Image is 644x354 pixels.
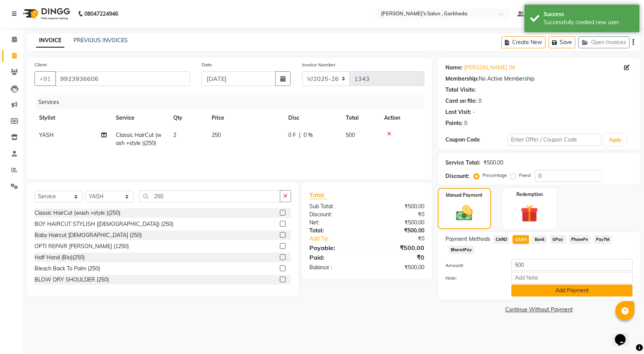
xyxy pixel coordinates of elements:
[212,132,221,138] span: 250
[55,71,190,86] input: Search by Name/Mobile/Email/Code
[74,37,128,44] a: PREVIOUS INVOICES
[139,190,280,202] input: Search or Scan
[445,159,480,167] div: Service Total:
[532,235,547,244] span: Bank
[578,36,629,48] button: Open Invoices
[34,242,129,250] div: OPTI REPAIR [PERSON_NAME] (1250)
[445,136,508,144] div: Coupon Code
[550,235,566,244] span: GPay
[34,231,142,239] div: Baby Haircut [DEMOGRAPHIC_DATA] (250)
[34,220,173,228] div: BOY HAIRCUT STYLISH ([DEMOGRAPHIC_DATA]) (250)
[302,61,335,68] label: Invoice Number
[439,306,639,314] a: Continue Without Payment
[111,109,169,127] th: Service
[493,235,510,244] span: CARD
[304,211,367,219] div: Discount:
[34,109,111,127] th: Stylist
[304,235,377,243] a: Add Tip
[605,134,626,146] button: Apply
[511,272,632,284] input: Add Note
[20,3,72,25] img: logo
[511,285,632,296] button: Add Payment
[516,191,543,198] label: Redemption
[304,203,367,211] div: Sub Total:
[483,172,507,179] label: Percentage
[84,3,118,25] b: 08047224946
[304,253,367,262] div: Paid:
[445,75,479,83] div: Membership:
[483,159,503,167] div: ₹500.00
[612,323,636,346] iframe: chat widget
[34,209,120,217] div: Classic HairCut (wash +style )(250)
[304,263,367,272] div: Balance :
[367,211,430,219] div: ₹0
[511,259,632,271] input: Amount
[304,219,367,227] div: Net:
[116,132,161,147] span: Classic HairCut (wash +style )(250)
[202,61,212,68] label: Date
[440,275,506,282] label: Note:
[367,263,430,272] div: ₹500.00
[169,109,207,127] th: Qty
[341,109,379,127] th: Total
[207,109,284,127] th: Price
[513,235,529,244] span: CASH
[445,97,477,105] div: Card on file:
[367,253,430,262] div: ₹0
[379,109,424,127] th: Action
[304,227,367,235] div: Total:
[309,191,327,199] span: Total
[445,75,632,83] div: No Active Membership
[478,97,481,105] div: 0
[34,254,85,262] div: Half Hand (Bio)(250)
[508,134,601,146] input: Enter Offer / Coupon Code
[34,61,47,68] label: Client
[519,172,531,179] label: Fixed
[594,235,612,244] span: PayTM
[34,71,56,86] button: +91
[445,172,469,180] div: Discount:
[367,243,430,252] div: ₹500.00
[346,132,355,138] span: 500
[464,64,515,72] a: [PERSON_NAME] 04
[515,203,544,224] img: _gift.svg
[35,95,430,109] div: Services
[446,192,483,199] label: Manual Payment
[445,235,490,243] span: Payment Methods
[367,219,430,227] div: ₹500.00
[445,108,471,116] div: Last Visit:
[451,203,478,223] img: _cash.svg
[284,109,341,127] th: Disc
[304,243,367,252] div: Payable:
[445,64,463,72] div: Name:
[299,131,301,139] span: |
[36,34,64,48] a: INVOICE
[544,18,634,26] div: Successfully created new user.
[304,131,313,139] span: 0 %
[39,132,54,138] span: YASH
[288,131,296,139] span: 0 F
[440,262,506,269] label: Amount:
[173,132,176,138] span: 2
[34,276,109,284] div: BLOW DRY SHOULDER (250)
[464,119,467,127] div: 0
[473,108,475,116] div: -
[501,36,545,48] button: Create New
[569,235,591,244] span: PhonePe
[549,36,575,48] button: Save
[445,86,476,94] div: Total Visits:
[367,203,430,211] div: ₹500.00
[34,265,100,273] div: Bleach Back To Palm (250)
[377,235,430,243] div: ₹0
[544,10,634,18] div: Success
[367,227,430,235] div: ₹500.00
[445,119,463,127] div: Points:
[449,245,475,254] span: BharatPay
